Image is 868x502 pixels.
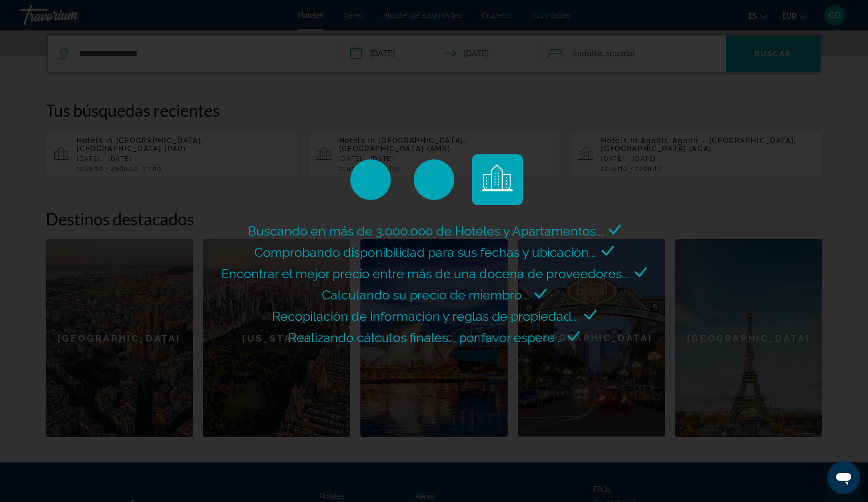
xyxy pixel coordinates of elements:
span: Buscando en más de 3.000.000 de Hoteles y Apartamentos... [248,223,604,239]
span: Realizando cálculos finales... por favor espere... [288,330,562,345]
span: Calculando su precio de miembro... [322,287,529,303]
iframe: Botón para iniciar la ventana de mensajería [827,461,860,494]
span: Comprobando disponibilidad para sus fechas y ubicación... [254,245,596,260]
span: Encontrar el mejor precio entre más de una docena de proveedores... [221,266,629,281]
span: Recopilación de información y reglas de propiedad... [272,309,579,324]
